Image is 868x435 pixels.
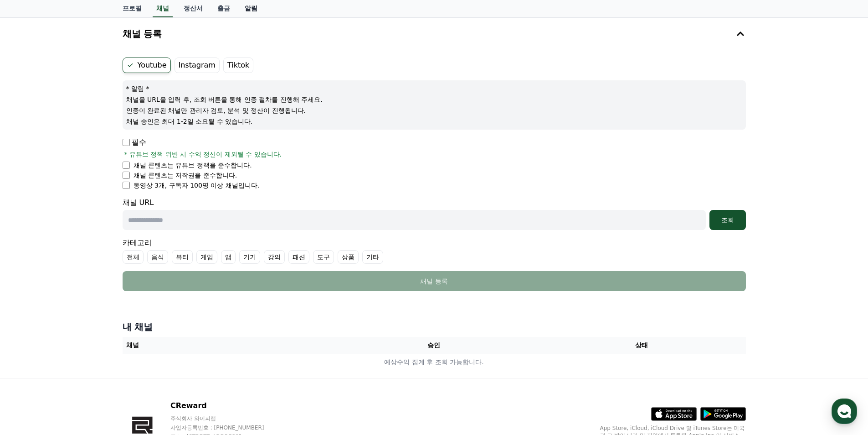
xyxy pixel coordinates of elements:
[134,161,252,170] p: 채널 콘텐츠는 유튜브 정책을 준수합니다.
[147,250,168,264] label: 음식
[538,337,745,354] th: 상태
[83,304,94,311] span: 대화
[29,303,34,310] span: 홈
[123,137,146,148] p: 필수
[126,95,742,104] p: 채널을 URL을 입력 후, 조회 버튼을 통해 인증 절차를 진행해 주세요.
[3,289,60,312] a: 홈
[123,271,746,291] button: 채널 등록
[126,106,742,115] p: 인증이 완료된 채널만 관리자 검토, 분석 및 정산이 진행됩니다.
[330,337,538,354] th: 승인
[141,303,152,310] span: 설정
[124,150,282,159] span: * 유튜브 정책 위반 시 수익 정산이 제외될 수 있습니다.
[172,250,193,264] label: 뷰티
[713,215,742,225] div: 조회
[123,354,746,371] td: 예상수익 집계 후 조회 가능합니다.
[196,250,217,264] label: 게임
[175,58,220,73] label: Instagram
[123,337,330,354] th: 채널
[170,415,282,422] p: 주식회사 와이피랩
[118,289,175,312] a: 설정
[134,181,260,190] p: 동영상 3개, 구독자 100명 이상 채널입니다.
[221,250,236,264] label: 앱
[123,237,746,264] div: 카테고리
[288,250,309,264] label: 패션
[119,21,750,47] button: 채널 등록
[123,197,746,230] div: 채널 URL
[170,400,282,411] p: CReward
[170,424,282,431] p: 사업자등록번호 : [PHONE_NUMBER]
[338,250,359,264] label: 상품
[126,117,742,126] p: 채널 승인은 최대 1-2일 소요될 수 있습니다.
[362,250,383,264] label: 기타
[709,210,746,230] button: 조회
[223,58,253,73] label: Tiktok
[123,58,171,73] label: Youtube
[141,277,728,286] div: 채널 등록
[239,250,260,264] label: 기기
[264,250,285,264] label: 강의
[313,250,334,264] label: 도구
[123,320,746,333] h4: 내 채널
[134,171,237,180] p: 채널 콘텐츠는 저작권을 준수합니다.
[123,250,144,264] label: 전체
[60,289,118,312] a: 대화
[123,29,162,39] h4: 채널 등록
